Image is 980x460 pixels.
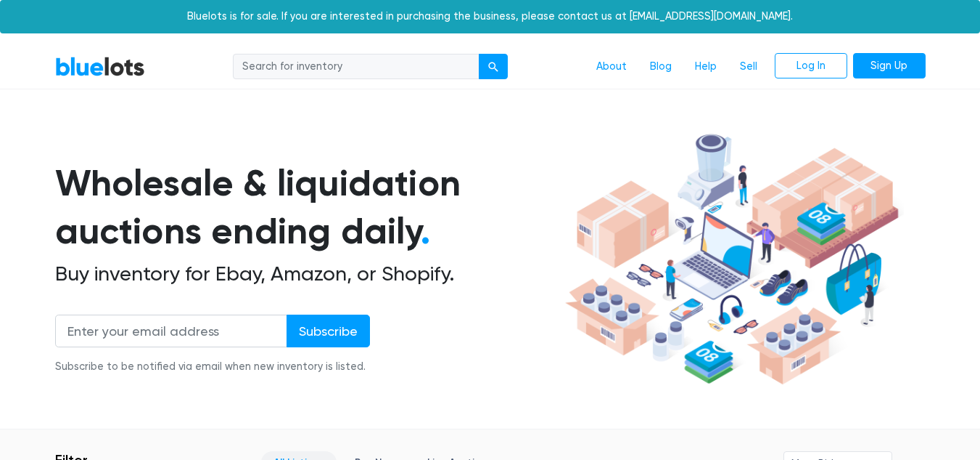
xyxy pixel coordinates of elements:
input: Subscribe [287,315,370,347]
a: About [585,53,638,81]
img: hero-ee84e7d0318cb26816c560f6b4441b76977f77a177738b4e94f68c95b2b83dbb.png [560,127,904,392]
div: Subscribe to be notified via email when new inventory is listed. [55,359,370,375]
input: Search for inventory [233,54,479,80]
a: Sign Up [853,53,926,79]
h1: Wholesale & liquidation auctions ending daily [55,159,560,256]
span: . [421,209,430,253]
a: BlueLots [55,56,145,77]
a: Blog [638,53,683,81]
input: Enter your email address [55,315,287,347]
a: Sell [728,53,769,81]
h2: Buy inventory for Ebay, Amazon, or Shopify. [55,262,560,286]
a: Help [683,53,728,81]
a: Log In [775,53,847,79]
